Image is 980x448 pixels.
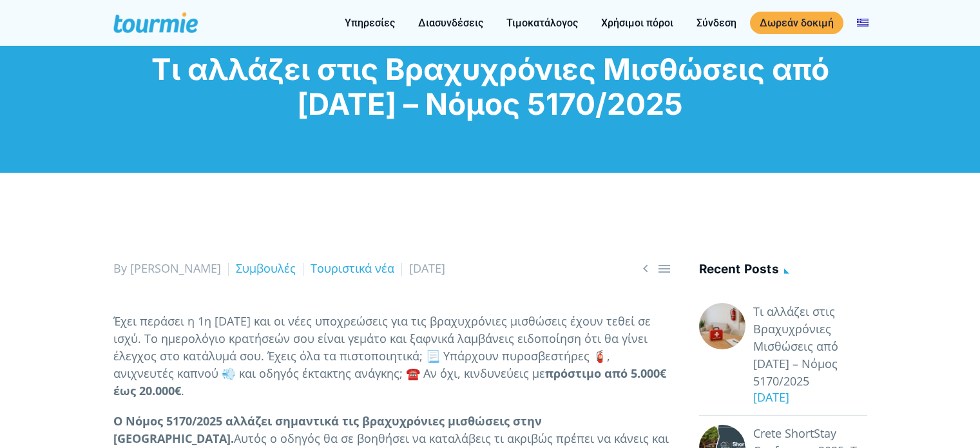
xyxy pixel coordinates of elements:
[236,260,296,276] a: Συμβουλές
[335,15,405,31] a: Υπηρεσίες
[638,260,653,277] span: Previous post
[311,260,394,276] a: Τουριστικά νέα
[113,313,672,400] p: Έχει περάσει η 1η [DATE] και οι νέες υποχρεώσεις για τις βραχυχρόνιες μισθώσεις έχουν τεθεί σε ισ...
[753,303,867,390] a: Τι αλλάζει στις Βραχυχρόνιες Μισθώσεις από [DATE] – Νόμος 5170/2025
[745,389,867,406] div: [DATE]
[750,12,843,34] a: Δωρεάν δοκιμή
[497,15,588,31] a: Τιμοκατάλογος
[113,413,542,446] strong: Ο Νόμος 5170/2025 αλλάζει σημαντικά τις βραχυχρόνιες μισθώσεις στην [GEOGRAPHIC_DATA].
[113,365,666,398] strong: πρόστιμο από 5.000€ έως 20.000€
[687,15,746,31] a: Σύνδεση
[699,260,867,281] h4: Recent posts
[113,260,221,276] span: By [PERSON_NAME]
[591,15,683,31] a: Χρήσιμοι πόροι
[638,260,653,277] a: 
[657,260,672,277] a: 
[408,15,493,31] a: Διασυνδέσεις
[113,52,867,121] h1: Τι αλλάζει στις Βραχυχρόνιες Μισθώσεις από [DATE] – Νόμος 5170/2025
[409,260,445,276] span: [DATE]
